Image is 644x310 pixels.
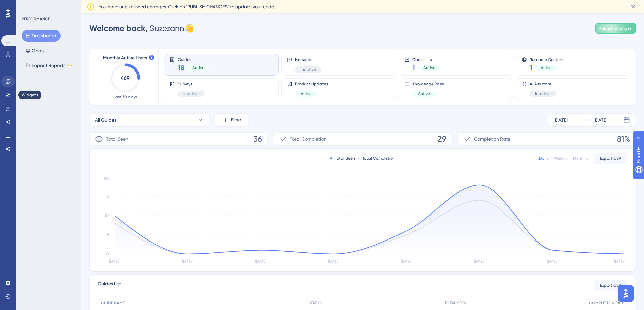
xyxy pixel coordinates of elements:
[573,156,588,161] div: Monthly
[437,134,446,144] span: 29
[101,300,125,306] span: GUIDE NAME
[412,63,415,73] span: 1
[554,116,568,124] div: [DATE]
[617,134,630,144] span: 81%
[295,57,321,62] span: Hotspots
[412,57,441,62] span: Checklists
[103,54,147,62] span: Monthly Active Users
[113,94,137,100] span: Last 30 days
[599,26,632,31] span: Publish Changes
[16,2,42,10] span: Need Help?
[106,252,109,256] tspan: 0
[412,81,444,87] span: Knowledge Base
[600,283,621,288] span: Export CSV
[67,64,73,67] div: BETA
[530,57,563,62] span: Resource Centers
[95,116,116,124] span: All Guides
[22,59,77,72] button: Impact ReportsBETA
[22,30,61,42] button: Dashboard
[614,259,625,264] tspan: [DATE]
[98,280,121,291] span: Guides List
[215,113,249,127] button: Filter
[541,65,553,71] span: Active
[547,259,558,264] tspan: [DATE]
[539,156,549,161] div: Daily
[89,23,194,34] div: Suzezann 👋
[530,81,556,87] span: AI Assistant
[104,176,109,181] tspan: 20
[178,63,184,73] span: 18
[99,3,275,11] span: You have unpublished changes. Click on ‘PUBLISH CHANGES’ to update your code.
[595,23,636,34] button: Publish Changes
[328,259,339,264] tspan: [DATE]
[255,259,266,264] tspan: [DATE]
[22,16,50,22] div: PERFORMANCE
[423,65,435,71] span: Active
[474,135,510,143] span: Completion Rate
[183,91,199,96] span: Inactive
[121,75,130,81] text: 469
[89,113,210,127] button: All Guides
[358,156,395,161] div: Total Completion
[418,91,430,96] span: Active
[401,259,412,264] tspan: [DATE]
[600,156,621,161] span: Export CSV
[589,300,624,306] span: COMPLETION RATE
[616,283,636,304] iframe: UserGuiding AI Assistant Launcher
[89,23,148,33] span: Welcome back,
[192,65,205,71] span: Active
[554,156,568,161] div: Weekly
[106,135,128,143] span: Total Seen
[594,116,607,124] div: [DATE]
[178,81,204,87] span: Surveys
[530,63,532,73] span: 1
[301,67,316,72] span: Inactive
[178,57,210,62] span: Guides
[290,135,327,143] span: Total Completion
[231,116,241,124] span: Filter
[182,259,193,264] tspan: [DATE]
[109,259,120,264] tspan: [DATE]
[535,91,551,96] span: Inactive
[330,156,355,161] div: Total Seen
[594,153,627,164] button: Export CSV
[474,259,485,264] tspan: [DATE]
[22,45,48,57] button: Goals
[105,213,109,218] tspan: 10
[594,280,627,291] button: Export CSV
[444,300,466,306] span: TOTAL SEEN
[107,232,109,237] tspan: 5
[308,300,322,306] span: STATUS
[105,194,109,199] tspan: 15
[295,81,328,87] span: Product Updates
[253,134,262,144] span: 36
[301,91,313,96] span: Active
